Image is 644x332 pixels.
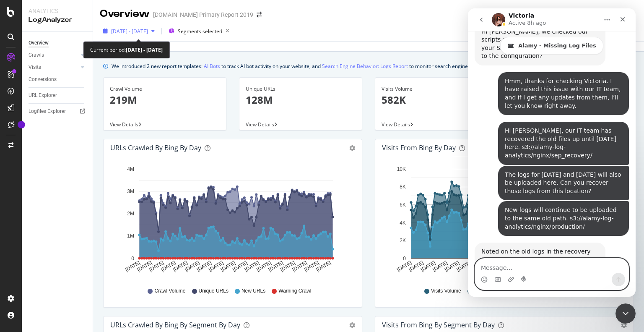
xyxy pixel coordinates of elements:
div: Current period: [90,45,163,55]
text: [DATE] [184,260,201,273]
text: [DATE] [172,260,189,273]
text: 8K [400,184,406,190]
text: [DATE] [208,260,225,273]
text: [DATE] [267,260,284,273]
div: gear [349,322,355,328]
span: View Details [246,121,274,128]
text: [DATE] [196,260,213,273]
div: info banner [103,62,634,71]
span: Crawl Volume [154,288,185,295]
text: 0 [403,256,406,261]
text: [DATE] [408,260,425,273]
text: [DATE] [220,260,236,273]
div: Overview [100,7,150,21]
div: Unique URLs [246,85,356,93]
div: Tooltip anchor [18,121,25,128]
div: [DOMAIN_NAME] Primary Report 2019 [153,10,253,19]
div: Conversions [29,75,57,84]
text: 4K [400,220,406,226]
a: Visits [29,63,78,72]
div: gear [349,145,355,151]
text: [DATE] [444,260,460,273]
iframe: Intercom live chat [468,8,636,297]
text: 0 [131,256,134,261]
svg: A chart. [382,163,624,280]
span: New URLs [241,288,265,295]
div: Analytics [29,7,86,15]
button: [DATE] - [DATE] [100,24,158,38]
a: Search Engine Behavior: Logs Report [322,62,408,71]
span: Visits Volume [431,288,461,295]
text: [DATE] [420,260,436,273]
span: Segments selected [178,28,222,35]
button: Segments selected [165,24,233,38]
text: 1M [127,233,134,239]
text: [DATE] [231,260,248,273]
text: [DATE] [456,260,473,273]
div: Visits Volume [382,85,491,93]
div: Visits from Bing By Segment By Day [382,321,495,329]
text: [DATE] [315,260,332,273]
a: AI Bots [204,62,220,71]
div: URLs Crawled by Bing by day [110,144,201,152]
text: [DATE] [291,260,308,273]
text: 4M [127,166,134,172]
text: [DATE] [303,260,320,273]
text: 3M [127,188,134,194]
b: [DATE] - [DATE] [126,46,163,53]
text: [DATE] [244,260,260,273]
a: URL Explorer [29,91,87,100]
text: [DATE] [279,260,296,273]
text: [DATE] [160,260,177,273]
div: Overview [29,39,49,47]
a: Logfiles Explorer [29,107,87,116]
p: 128M [246,93,356,107]
span: Warning Crawl [278,288,311,295]
div: URL Explorer [29,91,57,100]
span: View Details [382,121,410,128]
span: View Details [110,121,138,128]
div: We introduced 2 new report templates: to track AI bot activity on your website, and to monitor se... [112,62,491,71]
div: Crawl Volume [110,85,220,93]
text: 10K [397,166,406,172]
span: Unique URLs [199,288,229,295]
text: 2K [400,238,406,243]
div: Visits [29,63,41,72]
p: 582K [382,93,491,107]
text: [DATE] [255,260,272,273]
a: Conversions [29,75,87,84]
svg: A chart. [110,163,352,280]
a: Crawls [29,51,78,60]
text: [DATE] [136,260,153,273]
p: 219M [110,93,220,107]
text: [DATE] [124,260,141,273]
div: Visits from Bing by day [382,144,456,152]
